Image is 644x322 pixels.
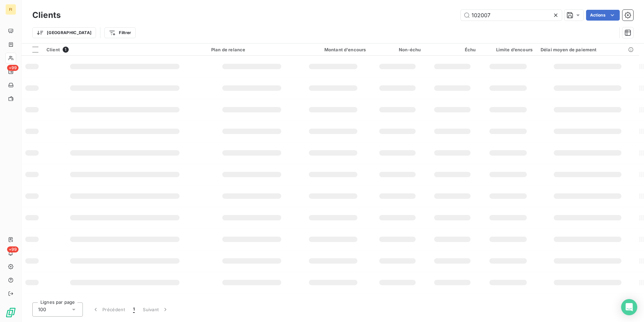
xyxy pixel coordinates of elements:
button: Suivant [139,302,173,317]
button: Précédent [88,302,129,317]
div: Échu [429,47,476,52]
div: Open Intercom Messenger [621,299,637,315]
img: Logo LeanPay [5,307,16,318]
span: +99 [7,246,19,252]
div: Limite d’encours [484,47,533,52]
span: +99 [7,65,19,71]
button: Filtrer [104,27,135,38]
span: 100 [38,306,46,313]
div: Non-échu [374,47,421,52]
input: Rechercher [461,10,562,21]
h3: Clients [32,9,61,21]
button: Actions [586,10,620,21]
div: Délai moyen de paiement [541,47,635,52]
span: 1 [63,47,69,53]
span: Client [46,47,60,52]
button: [GEOGRAPHIC_DATA] [32,27,96,38]
button: 1 [129,302,139,317]
span: 1 [133,306,135,313]
div: Montant d'encours [300,47,366,52]
div: FI [5,4,16,15]
div: Plan de relance [211,47,292,52]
